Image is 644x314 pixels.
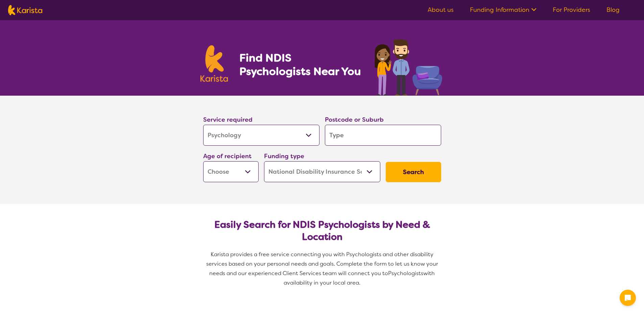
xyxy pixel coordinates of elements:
a: Funding Information [470,6,536,14]
label: Postcode or Suburb [325,116,384,124]
label: Funding type [264,152,304,160]
span: Psychologists [388,270,423,277]
input: Type [325,125,441,146]
button: Search [386,162,441,182]
label: Age of recipient [203,152,252,160]
h2: Easily Search for NDIS Psychologists by Need & Location [209,219,436,243]
span: Karista provides a free service connecting you with Psychologists and other disability services b... [206,251,439,277]
img: Karista logo [8,5,42,15]
img: psychology [372,37,444,96]
a: For Providers [553,6,590,14]
a: Blog [606,6,620,14]
label: Service required [203,116,253,124]
h1: Find NDIS Psychologists Near You [239,51,364,78]
img: Karista logo [200,45,228,82]
a: About us [428,6,454,14]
